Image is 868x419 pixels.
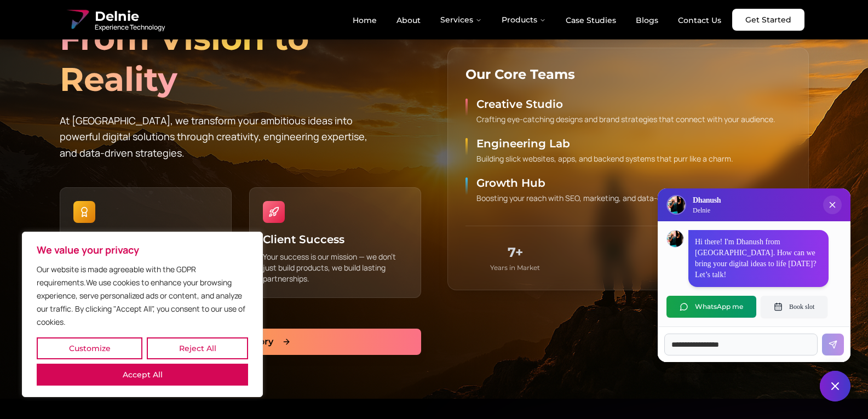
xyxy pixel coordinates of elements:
nav: Main [344,9,730,31]
a: Blogs [627,11,667,30]
p: Building slick websites, apps, and backend systems that purr like a charm. [476,153,733,164]
img: Delnie Logo [64,7,90,33]
button: Close chat [820,371,850,401]
button: Products [493,9,555,31]
span: Experience Technology [95,23,165,32]
p: We value your privacy [37,243,248,256]
button: Accept All [37,364,248,386]
a: About [388,11,429,30]
a: Home [344,11,386,30]
img: Delnie Logo [668,196,685,214]
a: Delnie Logo Full [64,7,165,33]
button: Book slot [761,296,827,318]
a: Get Started [732,9,804,31]
p: At [GEOGRAPHIC_DATA], we transform your ambitious ideas into powerful digital solutions through c... [60,113,375,161]
span: Delnie [95,8,165,25]
h3: Client Success [263,232,407,247]
button: WhatsApp me [666,296,756,318]
p: Delnie [693,206,721,215]
dd: Years in Market [465,263,565,272]
img: Dhanush [667,231,683,247]
p: Boosting your reach with SEO, marketing, and data-driven strategies. [476,193,718,204]
button: Services [432,9,491,31]
button: Customize [37,337,142,359]
h4: Growth Hub [476,175,718,191]
a: Case Studies [557,11,625,30]
button: Close chat popup [823,196,842,214]
p: Your success is our mission — we don't just build products, we build lasting partnerships. [263,251,407,284]
h3: Dhanush [693,195,721,206]
h4: Creative Studio [476,96,775,112]
p: Our website is made agreeable with the GDPR requirements.We use cookies to enhance your browsing ... [37,263,248,329]
p: Crafting eye-catching designs and brand strategies that connect with your audience. [476,114,775,125]
h3: Our Core Teams [465,66,791,83]
button: Reject All [147,337,248,359]
p: Hi there! I'm Dhanush from [GEOGRAPHIC_DATA]. How can we bring your digital ideas to life [DATE]?... [695,237,822,280]
h4: Engineering Lab [476,136,733,151]
dt: 7+ [465,244,565,261]
a: Contact Us [669,11,730,30]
